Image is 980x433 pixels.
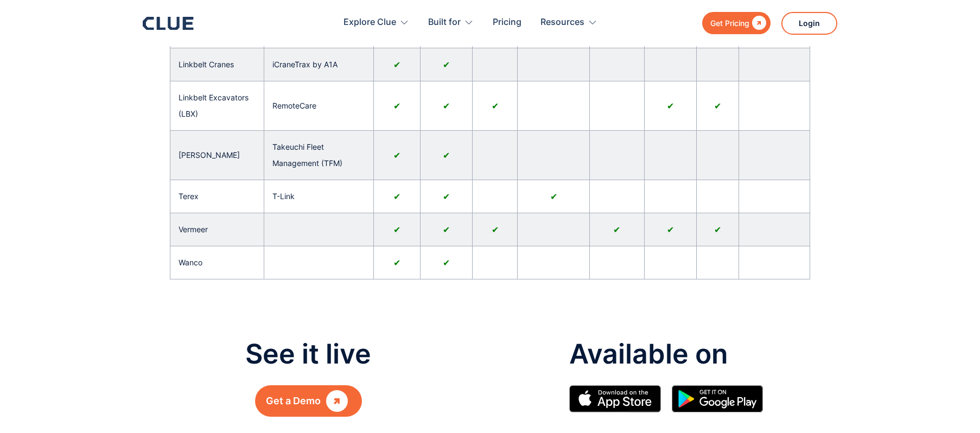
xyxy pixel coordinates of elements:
[714,99,721,113] p: ✔
[667,99,674,113] p: ✔
[443,256,450,270] p: ✔
[272,139,365,171] h3: Takeuchi Fleet Management (TFM)
[749,16,766,30] div: 
[179,147,240,163] h3: [PERSON_NAME]
[493,5,521,40] a: Pricing
[492,223,499,237] p: ✔
[428,5,474,40] div: Built for
[179,90,256,122] h3: Linkbelt Excavators (LBX)
[613,223,620,237] p: ✔
[443,149,450,162] p: ✔
[667,223,674,237] p: ✔
[443,99,450,113] p: ✔
[272,188,295,205] h3: T-Link
[266,394,321,408] div: Get a Demo
[569,339,774,369] p: Available on
[550,190,557,203] p: ✔
[443,190,450,203] p: ✔
[179,221,208,238] h3: Vermeer
[443,223,450,237] p: ✔
[672,385,763,412] img: Google simple icon
[179,56,234,73] h3: Linkbelt Cranes
[179,254,202,271] h3: Wanco
[272,98,316,114] h3: RemoteCare
[781,12,837,35] a: Login
[272,56,338,73] h3: iCraneTrax by A1A
[702,12,771,34] a: Get Pricing
[714,223,721,237] p: ✔
[393,99,400,113] p: ✔
[393,58,400,72] p: ✔
[393,190,400,203] p: ✔
[492,99,499,113] p: ✔
[540,5,597,40] div: Resources
[540,5,584,40] div: Resources
[343,5,409,40] div: Explore Clue
[179,188,199,205] h3: Terex
[393,149,400,162] p: ✔
[710,16,749,30] div: Get Pricing
[443,58,450,72] p: ✔
[343,5,396,40] div: Explore Clue
[393,223,400,237] p: ✔
[326,394,348,408] div: 
[569,385,661,412] img: Apple Store
[428,5,461,40] div: Built for
[245,339,371,369] p: See it live
[393,256,400,270] p: ✔
[255,385,362,417] a: Get a Demo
